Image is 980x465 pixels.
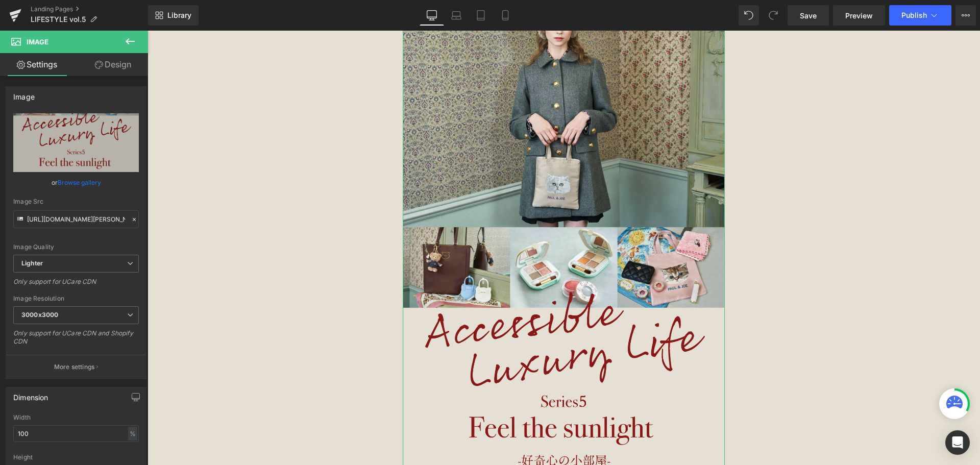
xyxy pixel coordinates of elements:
a: Laptop [444,5,469,26]
a: Design [76,53,150,76]
p: More settings [54,362,95,372]
a: Browse gallery [58,174,101,191]
div: Image Quality [13,243,139,251]
div: Image Src [13,198,139,205]
input: Link [13,210,139,228]
span: LIFESTYLE vol.5 [31,15,86,23]
div: or [13,177,139,188]
a: Preview [833,5,885,26]
div: Only support for UCare CDN [13,278,139,292]
span: Preview [845,10,873,21]
button: Redo [763,5,783,26]
button: Undo [739,5,759,26]
b: Lighter [21,259,43,267]
div: Only support for UCare CDN and Shopify CDN [13,329,139,352]
b: 3000x3000 [21,311,58,319]
div: Image [13,87,35,101]
button: More settings [6,355,146,379]
span: Publish [901,11,927,19]
div: Width [13,414,139,421]
a: Mobile [493,5,518,26]
button: Publish [889,5,951,26]
span: Library [167,11,191,20]
div: Image Resolution [13,295,139,302]
a: Desktop [420,5,444,26]
input: auto [13,425,139,442]
a: Landing Pages [31,5,148,13]
div: Open Intercom Messenger [945,430,970,455]
span: Image [27,38,48,46]
div: Dimension [13,387,48,402]
div: Height [13,454,139,461]
a: New Library [148,5,199,26]
a: Tablet [469,5,493,26]
span: Save [800,10,817,21]
div: % [128,427,137,440]
button: More [955,5,976,26]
